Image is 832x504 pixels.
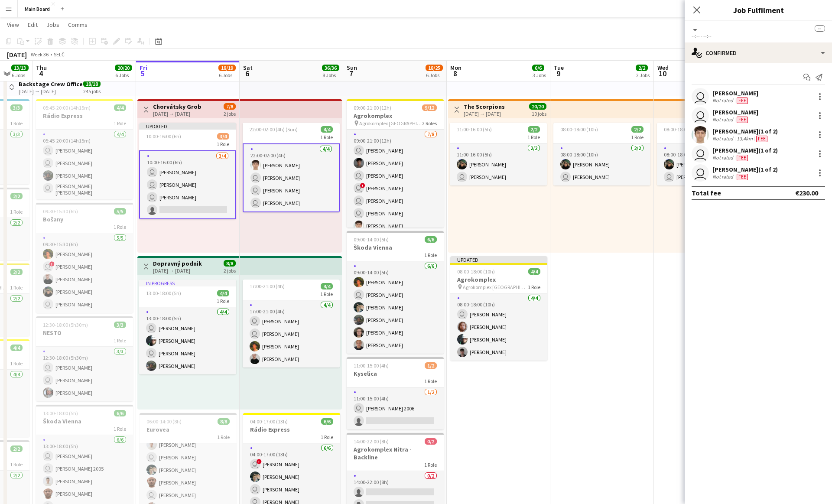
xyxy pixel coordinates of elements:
[735,135,754,142] div: 13.4km
[36,99,133,199] app-job-card: 05:45-20:00 (14h15m)4/4Rádio Express1 Role4/405:45-20:00 (14h15m) [PERSON_NAME] [PERSON_NAME][PER...
[320,291,333,297] span: 1 Role
[527,134,540,140] span: 1 Role
[360,183,365,188] span: !
[347,244,444,251] h3: Škoda Vienna
[735,173,750,180] div: Crew has different fees then in role
[19,88,83,94] div: [DATE] → [DATE]
[321,126,333,133] span: 4/4
[139,123,236,219] app-job-card: Updated10:00-16:00 (6h)3/41 Role3/410:00-16:00 (6h) [PERSON_NAME] [PERSON_NAME] [PERSON_NAME]
[250,283,285,289] span: 17:00-21:00 (4h)
[257,459,262,464] span: !
[54,51,65,58] div: SELČ
[529,103,546,110] span: 20/20
[114,104,126,111] span: 4/4
[692,33,825,39] div: --:-- - --:--
[114,426,126,432] span: 1 Role
[36,112,133,120] h3: Rádio Express
[712,135,735,142] div: Not rated
[425,362,437,369] span: 1/2
[49,261,55,267] span: !
[83,87,101,94] div: 245 jobs
[36,417,133,425] h3: Škoda Vienna
[347,231,444,354] app-job-card: 09:00-14:00 (5h)6/6Škoda Vienna1 Role6/609:00-14:00 (5h)[PERSON_NAME] [PERSON_NAME][PERSON_NAME][...
[553,143,650,185] app-card-role: 2/208:00-18:00 (10h)[PERSON_NAME] [PERSON_NAME]
[153,260,202,267] h3: Dopravný podnik
[457,126,492,133] span: 11:00-16:00 (5h)
[528,268,540,275] span: 4/4
[347,99,444,228] div: 09:00-21:00 (12h)9/12Agrokomplex Agrokomplex [GEOGRAPHIC_DATA]2 Roles7/809:00-21:00 (12h) [PERSON...
[553,123,650,185] div: 08:00-18:00 (10h)2/21 Role2/208:00-18:00 (10h)[PERSON_NAME] [PERSON_NAME]
[737,98,748,104] span: Fee
[243,123,340,212] app-job-card: 22:00-02:00 (4h) (Sun)4/41 Role4/422:00-02:00 (4h)[PERSON_NAME] [PERSON_NAME] [PERSON_NAME] [PERS...
[217,290,229,296] span: 4/4
[322,72,339,78] div: 8 Jobs
[347,370,444,377] h3: Kyselica
[10,104,23,111] span: 3/3
[139,280,236,286] div: In progress
[322,65,339,71] span: 36/36
[425,236,437,243] span: 6/6
[450,256,547,361] div: Updated08:00-18:00 (10h)4/4Agrokomplex Agrokomplex [GEOGRAPHIC_DATA]1 Role4/408:00-18:00 (10h) [P...
[153,267,202,274] div: [DATE] → [DATE]
[7,21,19,29] span: View
[560,126,598,133] span: 08:00-18:00 (10h)
[347,130,444,247] app-card-role: 7/809:00-21:00 (12h) [PERSON_NAME][PERSON_NAME] [PERSON_NAME] ![PERSON_NAME] [PERSON_NAME] [PERSO...
[36,130,133,199] app-card-role: 4/405:45-20:00 (14h15m) [PERSON_NAME] [PERSON_NAME][PERSON_NAME] [PERSON_NAME] [PERSON_NAME]
[636,72,650,78] div: 2 Jobs
[424,378,437,384] span: 1 Role
[450,276,547,283] h3: Agrokomplex
[354,438,389,445] span: 14:00-22:00 (8h)
[347,387,444,429] app-card-role: 1/211:00-15:00 (4h) [PERSON_NAME] 2006
[139,123,236,130] div: Updated
[735,116,750,123] div: Crew has different fees then in role
[36,329,133,337] h3: NESTO
[36,347,133,401] app-card-role: 3/312:30-18:00 (5h30m) [PERSON_NAME] [PERSON_NAME][PERSON_NAME]
[347,357,444,429] div: 11:00-15:00 (4h)1/2Kyselica1 Role1/211:00-15:00 (4h) [PERSON_NAME] 2006
[114,322,126,328] span: 3/3
[36,316,133,401] div: 12:30-18:00 (5h30m)3/3NESTO1 Role3/312:30-18:00 (5h30m) [PERSON_NAME] [PERSON_NAME][PERSON_NAME]
[450,64,461,72] span: Mon
[18,0,57,17] button: Main Board
[115,65,132,71] span: 20/20
[139,150,236,219] app-card-role: 3/410:00-16:00 (6h) [PERSON_NAME] [PERSON_NAME] [PERSON_NAME]
[756,136,767,142] span: Fee
[83,81,101,87] span: 18/18
[217,298,229,304] span: 1 Role
[10,461,23,468] span: 1 Role
[685,4,832,16] h3: Job Fulfilment
[754,135,769,142] div: Crew has different fees then in role
[24,19,41,30] a: Edit
[3,19,23,30] a: View
[146,418,182,425] span: 06:00-14:00 (8h)
[43,410,78,416] span: 13:00-18:00 (5h)
[250,418,288,425] span: 04:00-17:00 (13h)
[28,21,38,29] span: Edit
[146,290,181,296] span: 13:00-18:00 (5h)
[321,418,333,425] span: 6/6
[250,126,298,133] span: 22:00-02:00 (4h) (Sun)
[712,146,778,154] div: [PERSON_NAME] (1 of 2)
[243,426,340,433] h3: Rádio Express
[242,68,253,78] span: 6
[712,173,735,180] div: Not rated
[218,65,236,71] span: 18/19
[737,174,748,180] span: Fee
[243,300,340,367] app-card-role: 4/417:00-21:00 (4h) [PERSON_NAME] [PERSON_NAME][PERSON_NAME][PERSON_NAME]
[146,133,181,140] span: 10:00-16:00 (6h)
[528,284,540,290] span: 1 Role
[450,293,547,361] app-card-role: 4/408:00-18:00 (10h) [PERSON_NAME][PERSON_NAME][PERSON_NAME][PERSON_NAME]
[7,50,27,59] div: [DATE]
[657,123,754,185] div: 08:00-18:00 (10h)2/21 Role2/208:00-18:00 (10h)[PERSON_NAME] [PERSON_NAME]
[224,110,236,117] div: 2 jobs
[712,116,735,123] div: Not rated
[795,189,818,197] div: €230.00
[347,261,444,354] app-card-role: 6/609:00-14:00 (5h)[PERSON_NAME] [PERSON_NAME][PERSON_NAME][PERSON_NAME][PERSON_NAME][PERSON_NAME]
[657,64,669,72] span: Wed
[347,112,444,120] h3: Agrokomplex
[424,462,437,468] span: 1 Role
[139,280,236,374] div: In progress13:00-18:00 (5h)4/41 Role4/413:00-18:00 (5h) [PERSON_NAME][PERSON_NAME] [PERSON_NAME][...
